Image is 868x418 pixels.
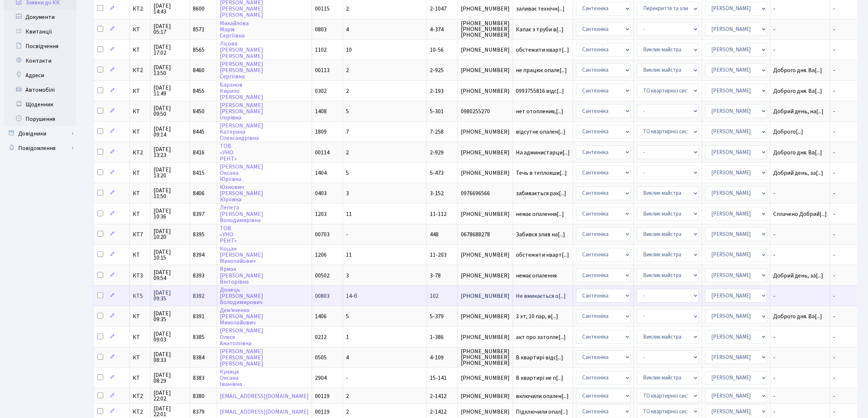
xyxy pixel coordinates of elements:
[315,408,330,416] span: 00119
[773,47,827,53] span: -
[193,333,205,341] span: 8385
[773,293,827,299] span: -
[133,409,147,415] span: КТ2
[833,128,835,136] span: -
[773,409,827,415] span: -
[315,374,327,382] span: 2904
[461,393,510,399] span: [PHONE_NUMBER]
[220,101,263,122] a: [PERSON_NAME][PERSON_NAME]Ігорівна
[516,46,569,54] span: обстежити кварт[...]
[461,67,510,73] span: [PHONE_NUMBER]
[315,292,330,300] span: 00803
[833,189,835,197] span: -
[773,355,827,360] span: -
[133,88,147,94] span: КТ
[315,149,330,157] span: 00114
[516,66,567,74] span: не працює опале[...]
[346,251,352,259] span: 11
[833,354,835,362] span: -
[516,292,566,300] span: Не вмикається о[...]
[773,393,827,399] span: -
[220,368,242,388] a: КуницяОксанаІванівна
[461,88,510,94] span: [PHONE_NUMBER]
[346,333,349,341] span: 1
[773,6,827,12] span: -
[430,46,444,54] span: 10-56
[773,149,822,157] span: Доброго дня. Ва[...]
[833,292,835,300] span: -
[153,146,187,158] span: [DATE] 13:23
[220,224,237,245] a: ТОВ«УНОРЕНТ»
[516,128,565,136] span: відсутне опален[...]
[220,142,237,163] a: ТОВ«УНОРЕНТ»
[153,249,187,261] span: [DATE] 10:15
[833,272,835,280] span: -
[193,210,205,218] span: 8397
[133,211,147,217] span: КТ
[516,87,564,95] span: 0993755816 відс[...]
[833,392,835,400] span: -
[133,232,147,237] span: КТ7
[315,333,327,341] span: 0212
[461,6,510,12] span: [PHONE_NUMBER]
[346,169,349,177] span: 5
[346,189,349,197] span: 3
[193,408,205,416] span: 8379
[153,126,187,138] span: [DATE] 09:14
[516,25,564,33] span: Капає з труби в[...]
[346,25,349,33] span: 4
[430,189,444,197] span: 3-152
[346,272,349,280] span: 3
[153,269,187,281] span: [DATE] 09:54
[153,105,187,117] span: [DATE] 09:50
[430,169,444,177] span: 5-473
[461,232,510,237] span: 0678688278
[516,354,563,362] span: В квартирі відс[...]
[461,273,510,279] span: [PHONE_NUMBER]
[461,348,510,366] span: [PHONE_NUMBER] [PHONE_NUMBER] [PHONE_NUMBER]
[773,190,827,196] span: -
[133,334,147,340] span: КТ
[516,312,558,320] span: 3 эт, 10 пар, в[...]
[133,27,147,32] span: КТ
[153,311,187,322] span: [DATE] 09:35
[773,169,823,177] span: Добрий день, за[...]
[833,251,835,259] span: -
[133,67,147,73] span: КТ2
[516,169,567,177] span: Течь в теплояши[...]
[193,107,205,115] span: 8450
[430,292,439,300] span: 102
[315,272,330,280] span: 00502
[220,122,263,142] a: [PERSON_NAME]КатеринаОлександрівна
[833,25,835,33] span: -
[346,230,348,238] span: -
[4,39,77,54] a: Посвідчення
[346,107,349,115] span: 5
[516,210,564,218] span: немає опалення[...]
[153,44,187,56] span: [DATE] 17:02
[315,312,327,320] span: 1406
[220,306,263,327] a: Дем'яненко[PERSON_NAME]Миколайович
[133,6,147,12] span: КТ2
[461,20,510,38] span: [PHONE_NUMBER] [PHONE_NUMBER] [PHONE_NUMBER]
[4,126,77,141] a: Довідники
[346,128,349,136] span: 7
[430,66,444,74] span: 2-925
[833,230,835,238] span: -
[220,40,263,60] a: Лісова[PERSON_NAME][PERSON_NAME]
[153,208,187,220] span: [DATE] 10:36
[461,109,510,114] span: 0980255270
[315,230,330,238] span: 00703
[193,149,205,157] span: 8416
[461,252,510,258] span: [PHONE_NUMBER]
[430,87,444,95] span: 2-193
[461,313,510,319] span: [PHONE_NUMBER]
[315,354,327,362] span: 0505
[346,312,349,320] span: 5
[315,251,327,259] span: 1206
[430,5,447,13] span: 2-1047
[193,25,205,33] span: 8571
[193,392,205,400] span: 8380
[516,251,569,259] span: обстежити кварт[...]
[153,406,187,417] span: [DATE] 22:01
